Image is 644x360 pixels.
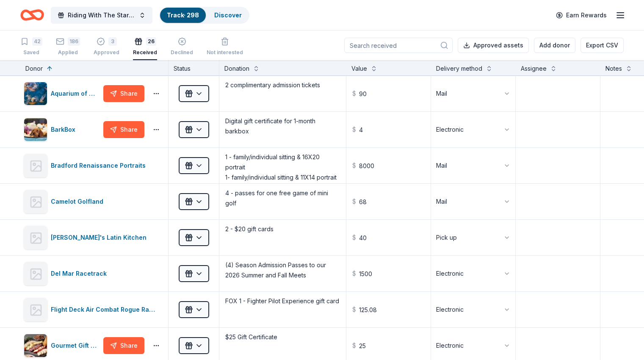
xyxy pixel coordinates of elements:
button: 3Approved [94,34,119,60]
div: Aquarium of the Pacific [51,89,100,99]
button: Approved assets [458,38,529,53]
input: Search received [344,38,453,53]
div: Bradford Renaissance Portraits [51,161,149,171]
div: Donation [224,64,249,74]
a: Discover [214,11,242,19]
div: Gourmet Gift Baskets [51,341,100,351]
div: Donor [25,64,43,74]
div: 42 [32,37,42,46]
button: Export CSV [580,38,624,53]
div: BarkBox [51,125,79,135]
div: Not interested [207,49,243,56]
div: 186 [68,37,80,46]
div: Flight Deck Air Combat Rogue Racing [51,305,161,315]
button: Flight Deck Air Combat Rogue Racing [24,298,161,321]
div: Saved [20,49,42,56]
div: Approved [94,49,119,56]
button: Riding With The Stars Gala [51,7,152,24]
textarea: Digital gift certificate for 1-month barkbox [220,113,345,147]
button: Track· 298Discover [159,7,249,24]
button: Share [103,85,144,102]
textarea: FOX 1 - Fighter Pilot Experience gift card [220,293,345,327]
button: Image for Gourmet Gift BasketsGourmet Gift Baskets [24,334,100,357]
button: 42Saved [20,34,42,60]
textarea: 4 - passes for one free game of mini golf [220,185,345,219]
button: Camelot Golfland [24,190,161,213]
div: Applied [56,49,80,56]
div: Assignee [521,64,547,74]
div: Notes [605,64,622,74]
div: Received [133,49,157,56]
button: 186Applied [56,34,80,60]
textarea: 2 - $20 gift cards [220,221,345,255]
button: Share [103,121,144,138]
button: Image for BarkBoxBarkBox [24,118,100,141]
button: Del Mar Racetrack [24,262,161,285]
div: Declined [171,49,193,56]
button: Declined [171,34,193,60]
button: Bradford Renaissance Portraits [24,154,161,177]
button: Image for Aquarium of the PacificAquarium of the Pacific [24,82,100,105]
span: Riding With The Stars Gala [68,10,135,20]
img: Image for Gourmet Gift Baskets [24,334,47,357]
div: Camelot Golfland [51,197,107,207]
div: Delivery method [436,64,482,74]
textarea: 2 complimentary admission tickets [220,77,345,111]
textarea: 1 - family/individual sitting & 16X20 portrait 1- family/individual sitting & 11X14 portrait [220,149,345,183]
div: [PERSON_NAME]'s Latin Kitchen [51,233,150,243]
textarea: (4) Season Admission Passes to our 2026 Summer and Fall Meets [220,257,345,291]
a: Track· 298 [167,11,199,19]
img: Image for BarkBox [24,118,47,141]
div: Value [351,64,367,74]
a: Home [20,5,44,25]
button: Not interested [207,34,243,60]
button: Add donor [534,38,575,53]
button: [PERSON_NAME]'s Latin Kitchen [24,226,161,249]
div: 3 [108,37,117,46]
div: Del Mar Racetrack [51,269,110,279]
button: 26Received [133,34,157,60]
div: Status [169,60,219,75]
a: Earn Rewards [551,8,612,23]
img: Image for Aquarium of the Pacific [24,82,47,105]
button: Share [103,337,144,354]
div: 26 [146,37,156,46]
